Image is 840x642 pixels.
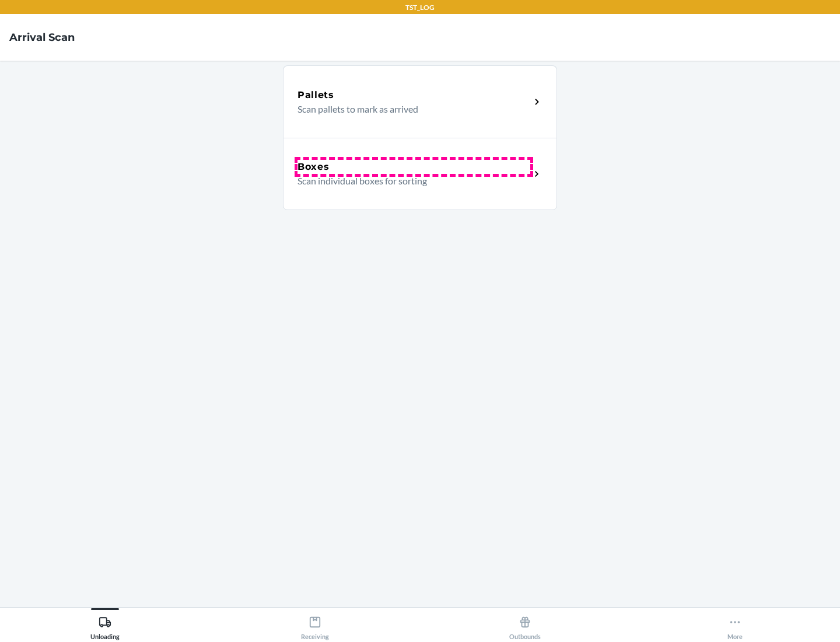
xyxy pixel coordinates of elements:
[630,608,840,640] button: More
[283,65,557,138] a: PalletsScan pallets to mark as arrived
[9,30,75,45] h4: Arrival Scan
[727,611,743,640] div: More
[420,608,630,640] button: Outbounds
[283,138,557,210] a: BoxesScan individual boxes for sorting
[509,611,541,640] div: Outbounds
[297,174,521,188] p: Scan individual boxes for sorting
[297,88,334,102] h5: Pallets
[297,102,521,116] p: Scan pallets to mark as arrived
[90,611,120,640] div: Unloading
[301,611,329,640] div: Receiving
[297,160,330,174] h5: Boxes
[405,2,435,13] p: TST_LOG
[210,608,420,640] button: Receiving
